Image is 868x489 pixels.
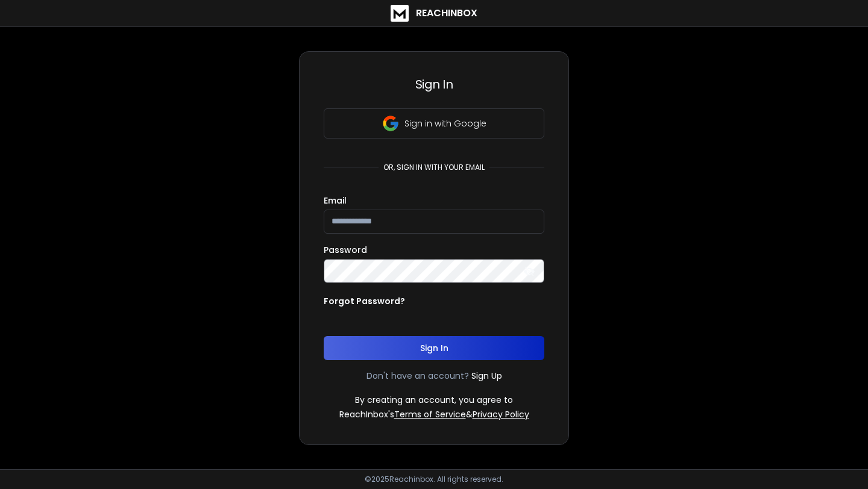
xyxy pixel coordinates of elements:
p: By creating an account, you agree to [355,394,513,406]
h1: ReachInbox [416,6,477,20]
a: Terms of Service [394,408,466,420]
p: or, sign in with your email [379,163,489,172]
p: Don't have an account? [366,370,469,382]
label: Password [324,246,367,254]
a: Sign Up [471,370,502,382]
p: ReachInbox's & [339,408,529,420]
a: ReachInbox [391,5,477,22]
p: Forgot Password? [324,295,405,307]
a: Privacy Policy [473,408,529,420]
label: Email [324,196,347,205]
p: © 2025 Reachinbox. All rights reserved. [365,475,503,484]
p: Sign in with Google [404,117,486,129]
h3: Sign In [324,76,544,93]
img: logo [391,5,409,22]
button: Sign in with Google [324,108,544,139]
button: Sign In [324,336,544,360]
